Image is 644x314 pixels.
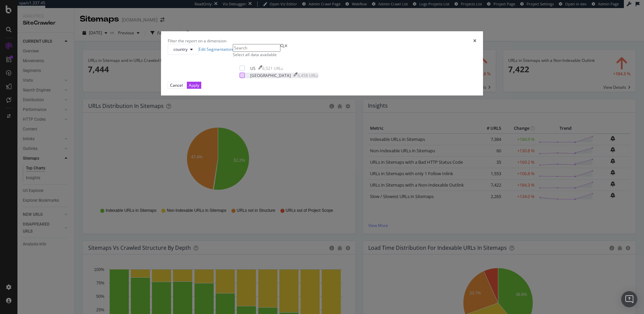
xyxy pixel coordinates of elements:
div: Apply [189,82,199,88]
button: country [168,44,199,55]
div: 6,458 URLs [298,73,318,78]
div: [GEOGRAPHIC_DATA] [250,73,291,78]
div: Cancel [170,82,183,88]
div: Filter the report on a dimension [168,38,226,44]
div: modal [161,31,483,95]
a: Edit Segmentation [199,46,233,52]
div: 6,521 URLs [262,66,283,71]
div: times [473,38,476,44]
div: Open Intercom Messenger [621,291,637,307]
button: Apply [187,82,201,89]
button: Cancel [168,82,185,89]
div: Select all data available [233,52,325,57]
div: US [250,66,256,71]
span: country [173,46,187,52]
input: Search [233,44,280,52]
